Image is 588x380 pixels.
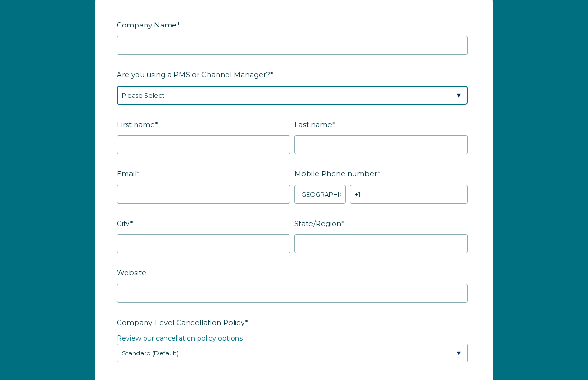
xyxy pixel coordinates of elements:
a: Review our cancellation policy options [117,334,243,343]
span: State/Region [294,216,341,231]
span: Company Name [117,18,177,32]
span: Are you using a PMS or Channel Manager? [117,67,270,82]
span: City [117,216,130,231]
span: Mobile Phone number [294,166,377,181]
span: Website [117,265,146,280]
span: Last name [294,117,332,132]
span: Company-Level Cancellation Policy [117,315,245,330]
span: Email [117,166,136,181]
span: First name [117,117,155,132]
